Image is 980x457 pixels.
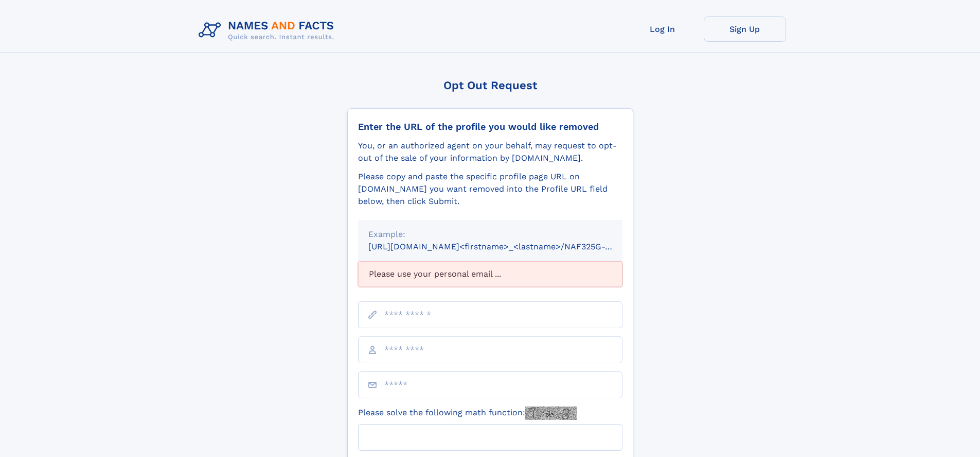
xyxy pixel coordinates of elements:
div: Please use your personal email ... [358,261,622,287]
div: Enter the URL of the profile you would like removed [358,121,622,132]
div: Opt Out Request [347,79,633,92]
a: Sign Up [704,16,786,42]
img: Logo Names and Facts [194,16,343,44]
div: You, or an authorized agent on your behalf, may request to opt-out of the sale of your informatio... [358,140,622,164]
a: Log In [621,16,704,42]
div: Please copy and paste the specific profile page URL on [DOMAIN_NAME] you want removed into the Pr... [358,171,622,208]
label: Please solve the following math function: [358,407,577,420]
div: Example: [368,228,612,241]
small: [URL][DOMAIN_NAME]<firstname>_<lastname>/NAF325G-xxxxxxxx [368,242,642,251]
